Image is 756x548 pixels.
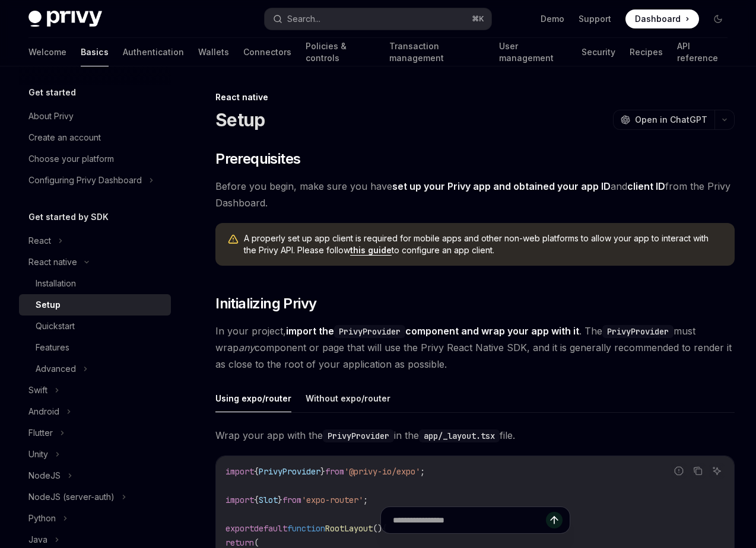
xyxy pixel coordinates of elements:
button: Search...⌘K [265,8,491,30]
span: A properly set up app client is required for mobile apps and other non-web platforms to allow you... [244,232,723,256]
span: ; [363,495,368,505]
a: API reference [677,38,728,66]
span: Wrap your app with the in the file. [215,427,735,444]
div: NodeJS (server-auth) [28,490,115,504]
div: Features [36,340,69,355]
span: Slot [259,495,278,505]
button: Toggle dark mode [709,9,728,28]
a: Choose your platform [19,148,171,170]
a: set up your Privy app and obtained your app ID [392,180,611,193]
div: Flutter [28,426,53,440]
a: User management [499,38,567,66]
a: Demo [541,13,564,25]
div: Quickstart [36,319,75,333]
div: NodeJS [28,469,61,483]
div: Create an account [28,130,101,145]
div: React native [28,255,77,269]
span: Open in ChatGPT [635,114,707,126]
div: Android [28,404,59,419]
a: Create an account [19,127,171,148]
span: } [278,495,282,505]
code: app/_layout.tsx [419,429,500,442]
span: Prerequisites [215,149,300,168]
span: '@privy-io/expo' [344,466,420,477]
em: any [239,342,255,353]
button: Without expo/router [306,384,390,412]
a: client ID [627,180,665,193]
span: } [320,466,325,477]
svg: Warning [227,234,239,246]
a: Wallets [198,38,229,66]
a: Support [579,13,611,25]
div: Unity [28,447,48,461]
span: { [254,466,259,477]
code: PrivyProvider [602,325,674,338]
a: Quickstart [19,316,171,337]
div: Java [28,533,47,547]
button: Using expo/router [215,384,291,412]
span: { [254,495,259,505]
a: Authentication [123,38,184,66]
code: PrivyProvider [323,429,394,442]
div: Swift [28,383,47,397]
button: Ask AI [709,463,725,479]
a: Transaction management [389,38,485,66]
div: Configuring Privy Dashboard [28,173,142,187]
span: import [225,495,254,505]
strong: import the component and wrap your app with it [286,325,579,337]
span: import [225,466,254,477]
a: Features [19,337,171,358]
h5: Get started [28,85,76,100]
a: About Privy [19,106,171,127]
div: Advanced [36,362,76,376]
div: Installation [36,276,76,291]
h5: Get started by SDK [28,210,109,224]
div: Setup [36,298,61,312]
span: Before you begin, make sure you have and from the Privy Dashboard. [215,178,735,211]
span: Dashboard [635,13,681,25]
a: Setup [19,294,171,316]
a: Policies & controls [306,38,375,66]
div: Search... [287,12,320,26]
a: Dashboard [625,9,699,28]
span: ⌘ K [472,14,484,24]
a: Welcome [28,38,66,66]
button: Send message [546,512,563,528]
span: from [282,495,301,505]
span: In your project, . The must wrap component or page that will use the Privy React Native SDK, and ... [215,323,735,372]
div: About Privy [28,109,74,123]
a: Recipes [630,38,663,66]
div: Choose your platform [28,152,114,166]
span: ; [420,466,425,477]
a: Security [582,38,615,66]
button: Report incorrect code [671,463,687,479]
span: 'expo-router' [301,495,363,505]
h1: Setup [215,109,265,130]
button: Open in ChatGPT [613,110,714,130]
div: React [28,234,51,248]
code: PrivyProvider [334,325,405,338]
button: Copy the contents from the code block [690,463,706,479]
a: this guide [350,245,392,256]
div: React native [215,91,735,103]
img: dark logo [28,11,102,27]
a: Connectors [243,38,291,66]
div: Python [28,511,56,525]
a: Basics [81,38,109,66]
span: PrivyProvider [259,466,320,477]
span: from [325,466,344,477]
a: Installation [19,273,171,294]
span: Initializing Privy [215,294,316,313]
